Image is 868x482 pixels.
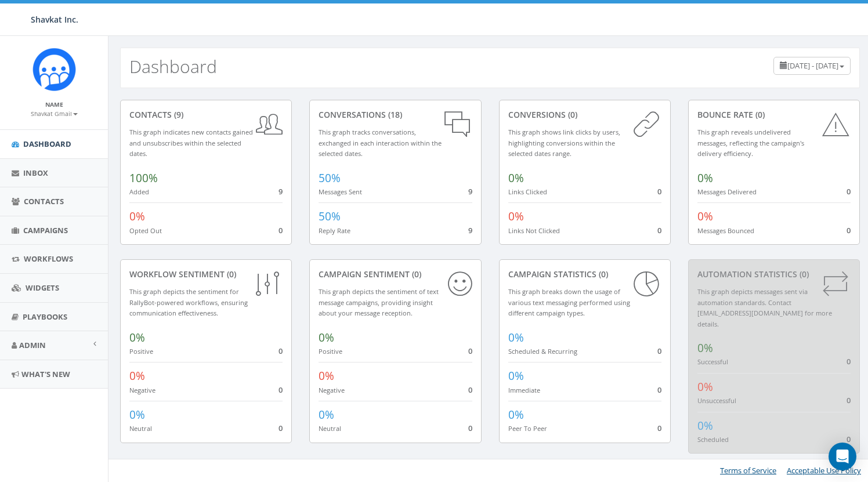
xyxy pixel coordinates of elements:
[787,465,861,476] a: Acceptable Use Policy
[23,311,67,322] span: Playbooks
[508,226,560,235] small: Links Not Clicked
[697,435,729,444] small: Scheduled
[24,196,64,206] span: Contacts
[319,424,341,433] small: Neutral
[508,209,524,224] span: 0%
[508,330,524,345] span: 0%
[697,109,851,121] div: Bounce Rate
[129,330,145,345] span: 0%
[657,423,661,433] span: 0
[386,109,402,120] span: (18)
[129,368,145,383] span: 0%
[508,109,661,121] div: conversions
[129,269,283,280] div: Workflow Sentiment
[172,109,183,120] span: (9)
[319,407,334,422] span: 0%
[129,287,248,317] small: This graph depicts the sentiment for RallyBot-powered workflows, ensuring communication effective...
[410,269,421,280] span: (0)
[657,385,661,395] span: 0
[508,424,547,433] small: Peer To Peer
[847,434,851,444] span: 0
[279,225,283,235] span: 0
[468,385,472,395] span: 0
[697,379,713,394] span: 0%
[279,385,283,395] span: 0
[847,395,851,405] span: 0
[31,14,78,25] span: Shavkat Inc.
[319,269,472,280] div: Campaign Sentiment
[847,356,851,367] span: 0
[468,225,472,235] span: 9
[697,340,713,356] span: 0%
[468,346,472,356] span: 0
[129,128,253,158] small: This graph indicates new contacts gained and unsubscribes within the selected dates.
[847,186,851,197] span: 0
[657,346,661,356] span: 0
[657,225,661,235] span: 0
[508,128,620,158] small: This graph shows link clicks by users, highlighting conversions within the selected dates range.
[129,209,145,224] span: 0%
[697,269,851,280] div: Automation Statistics
[129,109,283,121] div: contacts
[508,386,540,394] small: Immediate
[129,187,149,196] small: Added
[279,346,283,356] span: 0
[279,186,283,197] span: 9
[596,269,608,280] span: (0)
[129,407,145,422] span: 0%
[319,226,350,235] small: Reply Rate
[225,269,236,280] span: (0)
[787,60,838,71] span: [DATE] - [DATE]
[26,282,59,293] span: Widgets
[129,226,162,235] small: Opted Out
[697,418,713,433] span: 0%
[508,368,524,383] span: 0%
[319,347,342,356] small: Positive
[566,109,577,120] span: (0)
[129,386,155,394] small: Negative
[319,109,472,121] div: conversations
[657,186,661,197] span: 0
[129,57,217,76] h2: Dashboard
[697,357,728,366] small: Successful
[468,423,472,433] span: 0
[23,168,48,178] span: Inbox
[129,424,152,433] small: Neutral
[797,269,809,280] span: (0)
[697,287,832,328] small: This graph depicts messages sent via automation standards. Contact [EMAIL_ADDRESS][DOMAIN_NAME] f...
[508,171,524,186] span: 0%
[508,269,661,280] div: Campaign Statistics
[319,330,334,345] span: 0%
[319,171,341,186] span: 50%
[23,139,71,149] span: Dashboard
[508,407,524,422] span: 0%
[129,347,153,356] small: Positive
[31,110,78,118] small: Shavkat Gmail
[697,171,713,186] span: 0%
[129,171,158,186] span: 100%
[697,209,713,224] span: 0%
[829,443,856,470] div: Open Intercom Messenger
[31,108,78,118] a: Shavkat Gmail
[319,209,341,224] span: 50%
[21,369,70,379] span: What's New
[319,368,334,383] span: 0%
[697,226,754,235] small: Messages Bounced
[697,396,736,405] small: Unsuccessful
[279,423,283,433] span: 0
[468,186,472,197] span: 9
[19,340,46,350] span: Admin
[508,287,630,317] small: This graph breaks down the usage of various text messaging performed using different campaign types.
[720,465,776,476] a: Terms of Service
[697,128,804,158] small: This graph reveals undelivered messages, reflecting the campaign's delivery efficiency.
[319,386,345,394] small: Negative
[319,187,362,196] small: Messages Sent
[847,225,851,235] span: 0
[24,253,73,264] span: Workflows
[508,187,547,196] small: Links Clicked
[319,128,442,158] small: This graph tracks conversations, exchanged in each interaction within the selected dates.
[753,109,765,120] span: (0)
[508,347,577,356] small: Scheduled & Recurring
[319,287,439,317] small: This graph depicts the sentiment of text message campaigns, providing insight about your message ...
[697,187,757,196] small: Messages Delivered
